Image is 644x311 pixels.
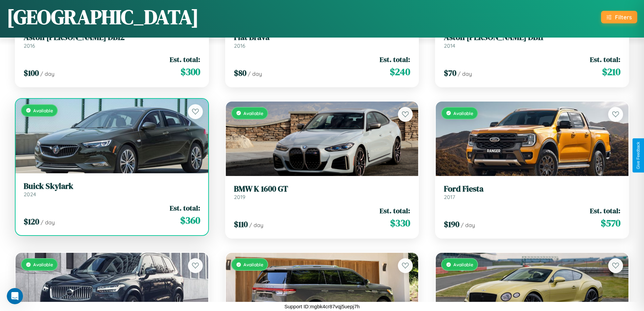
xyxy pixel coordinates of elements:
[234,42,245,49] span: 2016
[234,67,246,79] span: $ 80
[180,214,200,227] span: $ 360
[7,288,23,304] iframe: Intercom live chat
[390,65,410,79] span: $ 240
[24,32,200,49] a: Aston [PERSON_NAME] DB122016
[243,262,263,267] span: Available
[234,184,410,194] h3: BMW K 1600 GT
[390,216,410,230] span: $ 330
[41,219,55,226] span: / day
[444,42,455,49] span: 2014
[444,219,459,230] span: $ 190
[601,216,620,230] span: $ 570
[590,206,620,216] span: Est. total:
[380,54,410,64] span: Est. total:
[234,32,410,49] a: Fiat Brava2016
[24,42,35,49] span: 2016
[602,65,620,79] span: $ 210
[590,54,620,64] span: Est. total:
[234,32,410,42] h3: Fiat Brava
[461,222,475,228] span: / day
[444,194,455,200] span: 2017
[33,108,53,113] span: Available
[243,110,263,116] span: Available
[444,32,620,42] h3: Aston [PERSON_NAME] DB11
[248,70,262,77] span: / day
[24,216,39,227] span: $ 120
[234,184,410,201] a: BMW K 1600 GT2019
[170,54,200,64] span: Est. total:
[453,262,473,267] span: Available
[33,262,53,267] span: Available
[24,181,200,198] a: Buick Skylark2024
[181,65,200,79] span: $ 300
[444,67,456,79] span: $ 70
[234,194,245,200] span: 2019
[458,70,472,77] span: / day
[170,203,200,213] span: Est. total:
[249,222,263,228] span: / day
[380,206,410,216] span: Est. total:
[444,32,620,49] a: Aston [PERSON_NAME] DB112014
[601,11,637,23] button: Filters
[40,70,54,77] span: / day
[444,184,620,194] h3: Ford Fiesta
[24,181,200,191] h3: Buick Skylark
[636,142,641,169] div: Give Feedback
[615,14,632,21] div: Filters
[453,110,473,116] span: Available
[234,219,248,230] span: $ 110
[7,3,199,31] h1: [GEOGRAPHIC_DATA]
[24,191,36,198] span: 2024
[24,32,200,42] h3: Aston [PERSON_NAME] DB12
[284,302,360,311] p: Support ID: mgbk4cr87vqj5uepj7h
[24,67,39,79] span: $ 100
[444,184,620,201] a: Ford Fiesta2017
